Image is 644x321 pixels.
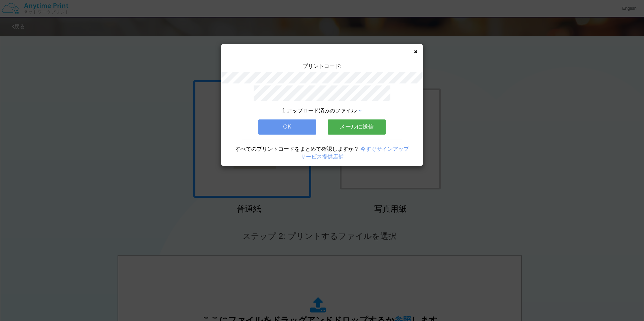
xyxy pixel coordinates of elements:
button: メールに送信 [328,119,386,134]
button: OK [258,119,316,134]
a: サービス提供店舗 [300,154,344,159]
span: プリントコード: [302,63,342,69]
a: 今すぐサインアップ [360,146,409,152]
span: 1 アップロード済みのファイル [282,108,357,113]
span: すべてのプリントコードをまとめて確認しますか？ [235,146,359,152]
